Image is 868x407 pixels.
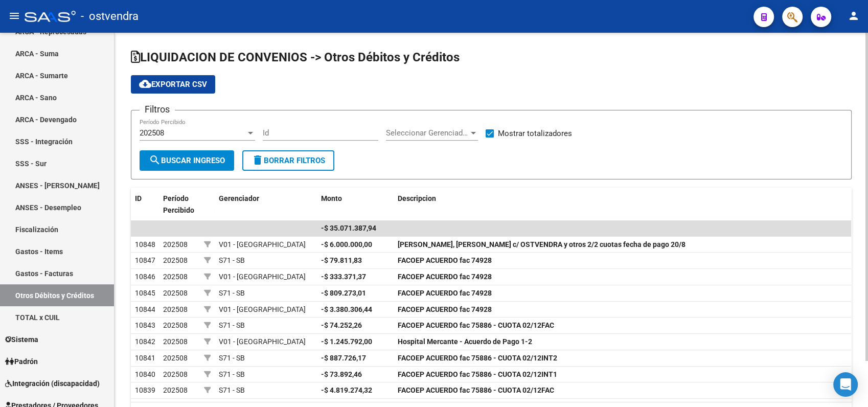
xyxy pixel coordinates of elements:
[163,289,188,297] span: 202508
[321,240,372,248] strong: -$ 6.000.000,00
[159,188,200,221] datatable-header-cell: Período Percibido
[321,337,372,346] strong: -$ 1.245.792,00
[398,273,492,281] strong: FACOEP ACUERDO fac 74928
[321,273,366,281] strong: -$ 333.371,37
[321,386,372,394] strong: -$ 4.819.274,32
[219,273,306,281] span: V01 - [GEOGRAPHIC_DATA]
[252,156,325,165] span: Borrar Filtros
[398,289,492,297] strong: FACOEP ACUERDO fac 74928
[81,5,139,28] span: - ostvendra
[219,305,306,313] span: V01 - [GEOGRAPHIC_DATA]
[398,240,686,248] strong: [PERSON_NAME], [PERSON_NAME] c/ OSTVENDRA y otros 2/2 cuotas fecha de pago 20/8
[139,78,151,90] mat-icon: cloud_download
[5,378,100,389] span: Integración (discapacidad)
[163,273,188,281] span: 202508
[135,321,155,329] span: 10843
[163,256,188,264] span: 202508
[321,256,362,264] strong: -$ 79.811,83
[321,194,342,202] span: Monto
[219,370,245,378] span: S71 - SB
[386,128,469,138] span: Seleccionar Gerenciador
[398,256,492,264] strong: FACOEP ACUERDO fac 74928
[398,386,554,394] strong: FACOEP ACUERDO fac 75886 - CUOTA 02/12FAC
[140,128,164,138] span: 202508
[5,356,38,367] span: Padrón
[321,224,376,232] span: -$ 35.071.387,94
[163,386,188,394] span: 202508
[135,289,155,297] span: 10845
[398,354,557,362] strong: FACOEP ACUERDO fac 75886 - CUOTA 02/12INT2
[219,256,245,264] span: S71 - SB
[219,354,245,362] span: S71 - SB
[135,194,142,202] span: ID
[321,289,366,297] strong: -$ 809.273,01
[848,10,860,22] mat-icon: person
[398,337,532,346] strong: Hospital Mercante - Acuerdo de Pago 1-2
[131,75,215,94] button: Exportar CSV
[131,50,460,64] span: LIQUIDACION DE CONVENIOS -> Otros Débitos y Créditos
[219,194,259,202] span: Gerenciador
[163,321,188,329] span: 202508
[135,370,155,378] span: 10840
[219,289,245,297] span: S71 - SB
[5,334,38,345] span: Sistema
[135,337,155,346] span: 10842
[163,305,188,313] span: 202508
[398,305,492,313] strong: FACOEP ACUERDO fac 74928
[394,188,851,221] datatable-header-cell: Descripcion
[398,370,557,378] strong: FACOEP ACUERDO fac 75886 - CUOTA 02/12INT1
[321,321,362,329] strong: -$ 74.252,26
[833,372,858,397] div: Open Intercom Messenger
[398,194,436,202] span: Descripcion
[163,370,188,378] span: 202508
[498,127,572,140] span: Mostrar totalizadores
[131,188,159,221] datatable-header-cell: ID
[149,154,161,166] mat-icon: search
[219,337,306,346] span: V01 - [GEOGRAPHIC_DATA]
[321,305,372,313] strong: -$ 3.380.306,44
[135,386,155,394] span: 10839
[317,188,394,221] datatable-header-cell: Monto
[219,321,245,329] span: S71 - SB
[135,354,155,362] span: 10841
[398,321,554,329] strong: FACOEP ACUERDO fac 75886 - CUOTA 02/12FAC
[135,273,155,281] span: 10846
[135,256,155,264] span: 10847
[219,386,245,394] span: S71 - SB
[252,154,264,166] mat-icon: delete
[163,354,188,362] span: 202508
[135,305,155,313] span: 10844
[140,150,234,171] button: Buscar Ingreso
[149,156,225,165] span: Buscar Ingreso
[219,240,306,248] span: V01 - [GEOGRAPHIC_DATA]
[163,337,188,346] span: 202508
[139,80,207,89] span: Exportar CSV
[163,240,188,248] span: 202508
[135,240,155,248] span: 10848
[8,10,20,22] mat-icon: menu
[321,354,366,362] strong: -$ 887.726,17
[242,150,334,171] button: Borrar Filtros
[163,194,194,214] span: Período Percibido
[321,370,362,378] strong: -$ 73.892,46
[215,188,317,221] datatable-header-cell: Gerenciador
[140,102,175,117] h3: Filtros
